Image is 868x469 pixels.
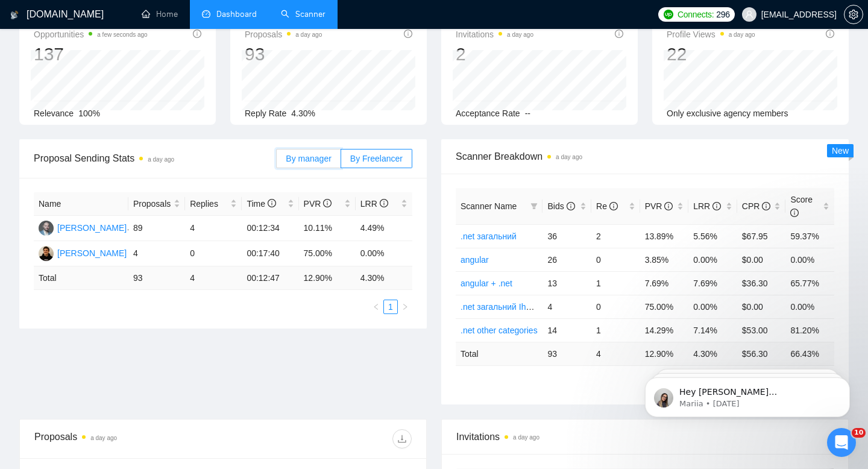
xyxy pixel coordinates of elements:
[323,199,332,207] span: info-circle
[640,224,689,248] td: 13.89%
[142,9,178,19] a: homeHome
[360,199,388,209] span: LRR
[10,5,19,25] img: logo
[852,428,866,438] span: 10
[785,318,834,342] td: 81.20%
[34,151,276,166] span: Proposal Sending Stats
[547,201,574,211] span: Bids
[350,154,403,163] span: By Freelancer
[737,318,786,342] td: $53.00
[369,300,383,314] button: left
[57,247,158,260] div: [PERSON_NAME] Mokhnii
[542,318,591,342] td: 14
[461,279,512,288] a: angular + .net
[664,202,673,210] span: info-circle
[193,30,201,38] span: info-circle
[461,231,517,241] a: .net загальний
[678,8,714,21] span: Connects:
[34,192,128,216] th: Name
[190,197,228,210] span: Replies
[456,27,533,42] span: Invitations
[844,10,863,19] a: setting
[456,149,834,164] span: Scanner Breakdown
[185,266,242,290] td: 4
[844,5,863,24] button: setting
[34,429,223,449] div: Proposals
[627,352,868,436] iframe: Intercom notifications message
[383,300,398,314] li: 1
[373,303,380,310] span: left
[790,195,813,218] span: Score
[507,31,533,38] time: a day ago
[398,300,412,314] button: right
[461,302,565,312] a: .net загальний Ihor's profile
[34,27,148,42] span: Opportunities
[295,31,322,38] time: a day ago
[78,109,100,118] span: 100%
[299,266,356,290] td: 12.90 %
[216,9,257,19] span: Dashboard
[745,10,753,19] span: user
[762,202,770,210] span: info-circle
[39,246,54,261] img: IM
[456,43,533,66] div: 2
[737,342,786,365] td: $ 56.30
[185,241,242,266] td: 0
[401,303,409,310] span: right
[542,224,591,248] td: 36
[461,326,538,335] a: .net other categories
[286,154,331,163] span: By manager
[640,342,689,365] td: 12.90 %
[304,199,332,209] span: PVR
[128,216,185,241] td: 89
[688,295,737,318] td: 0.00%
[393,434,411,444] span: download
[392,429,412,449] button: download
[591,342,640,365] td: 4
[591,248,640,271] td: 0
[97,31,147,38] time: a few seconds ago
[832,146,849,156] span: New
[542,271,591,295] td: 13
[128,266,185,290] td: 93
[247,199,275,209] span: Time
[667,27,755,42] span: Profile Views
[525,109,530,118] span: --
[591,224,640,248] td: 2
[34,43,148,66] div: 137
[567,202,575,210] span: info-circle
[688,271,737,295] td: 7.69%
[688,342,737,365] td: 4.30 %
[530,203,538,210] span: filter
[528,197,540,215] span: filter
[356,266,412,290] td: 4.30 %
[640,318,689,342] td: 14.29%
[34,266,128,290] td: Total
[827,428,856,457] iframe: Intercom live chat
[245,27,322,42] span: Proposals
[128,192,185,216] th: Proposals
[785,248,834,271] td: 0.00%
[640,248,689,271] td: 3.85%
[785,271,834,295] td: 65.77%
[785,342,834,365] td: 66.43 %
[542,295,591,318] td: 4
[57,221,127,234] div: [PERSON_NAME]
[281,9,325,19] a: searchScanner
[356,241,412,266] td: 0.00%
[398,300,412,314] li: Next Page
[742,201,770,211] span: CPR
[90,435,117,441] time: a day ago
[185,216,242,241] td: 4
[591,271,640,295] td: 1
[39,222,127,232] a: VK[PERSON_NAME]
[456,429,834,444] span: Invitations
[729,31,755,38] time: a day ago
[369,300,383,314] li: Previous Page
[39,221,54,236] img: VK
[785,295,834,318] td: 0.00%
[242,266,298,290] td: 00:12:47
